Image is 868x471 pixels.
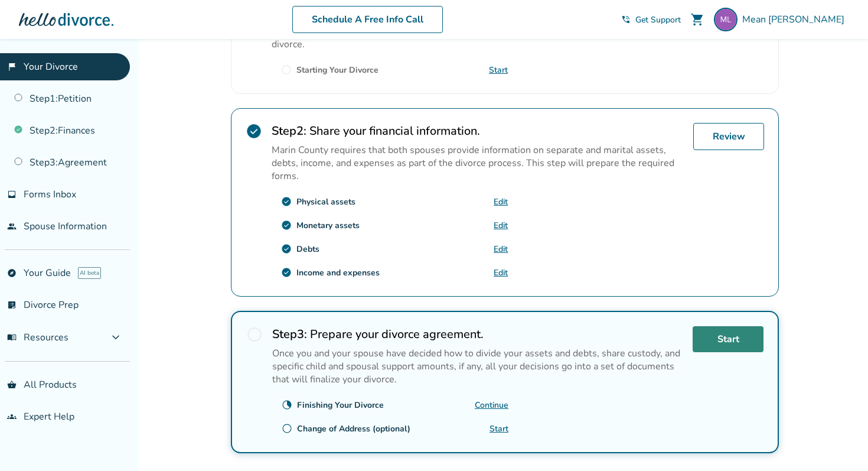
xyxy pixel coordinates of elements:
span: check_circle [281,220,292,230]
span: radio_button_unchecked [246,326,263,343]
a: Start [490,423,508,434]
a: Continue [475,399,508,411]
p: Marin County requires that both spouses provide information on separate and marital assets, debts... [272,144,684,183]
div: Starting Your Divorce [296,64,378,76]
a: Edit [494,220,508,231]
span: Forms Inbox [24,188,76,201]
span: check_circle [281,267,292,278]
span: list_alt_check [7,300,17,310]
span: Mean [PERSON_NAME] [742,13,849,26]
div: Debts [296,243,319,255]
span: people [7,222,17,231]
span: AI beta [78,267,101,279]
span: clock_loader_40 [282,399,292,410]
div: Physical assets [296,196,355,207]
h2: Prepare your divorce agreement. [272,326,683,342]
span: check_circle [281,243,292,254]
img: meancl@hotmail.com [714,8,738,31]
span: Resources [7,331,68,344]
span: menu_book [7,333,17,342]
span: shopping_cart [690,12,704,27]
span: shopping_basket [7,380,17,389]
span: Get Support [635,14,681,25]
span: check_circle [246,123,262,139]
div: Finishing Your Divorce [297,399,384,411]
a: phone_in_talkGet Support [621,14,681,25]
span: explore [7,268,17,278]
span: flag_2 [7,62,17,72]
a: Review [693,123,764,150]
span: expand_more [109,330,123,345]
a: Start [489,64,508,76]
h2: Share your financial information. [272,123,684,139]
span: radio_button_unchecked [282,423,292,434]
a: Start [693,326,763,352]
strong: Step 2 : [272,123,306,139]
a: Edit [494,243,508,255]
a: Edit [494,267,508,278]
span: inbox [7,190,17,199]
span: phone_in_talk [621,15,631,24]
div: Income and expenses [296,267,380,278]
a: Schedule A Free Info Call [292,6,443,33]
span: groups [7,412,17,421]
iframe: Chat Widget [809,414,868,471]
span: check_circle [281,196,292,207]
a: Edit [494,196,508,207]
div: Monetary assets [296,220,360,231]
strong: Step 3 : [272,326,307,342]
p: Once you and your spouse have decided how to divide your assets and debts, share custody, and spe... [272,347,683,386]
span: radio_button_unchecked [281,64,292,75]
div: Change of Address (optional) [297,423,410,434]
